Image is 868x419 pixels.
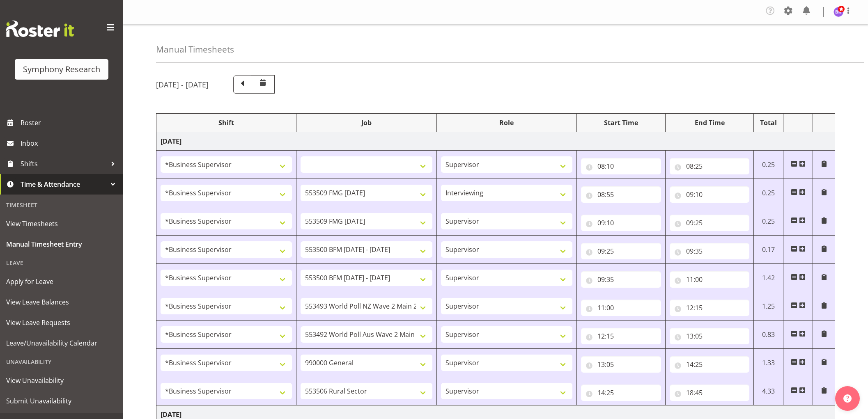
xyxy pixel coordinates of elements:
[834,7,843,17] img: bhavik-kanna1260.jpg
[161,118,292,128] div: Shift
[754,179,783,207] td: 0.25
[2,370,121,391] a: View Unavailability
[6,316,117,329] span: View Leave Requests
[670,328,750,344] input: Click to select...
[670,271,750,288] input: Click to select...
[581,271,661,288] input: Click to select...
[2,312,121,333] a: View Leave Requests
[670,356,750,373] input: Click to select...
[21,117,119,129] span: Roster
[2,213,121,234] a: View Timesheets
[670,300,750,316] input: Click to select...
[2,391,121,411] a: Submit Unavailability
[754,349,783,377] td: 1.33
[6,337,117,349] span: Leave/Unavailability Calendar
[156,80,209,89] h5: [DATE] - [DATE]
[2,197,121,213] div: Timesheet
[581,356,661,373] input: Click to select...
[441,118,572,128] div: Role
[581,300,661,316] input: Click to select...
[670,385,750,401] input: Click to select...
[21,137,119,149] span: Inbox
[2,234,121,254] a: Manual Timesheet Entry
[670,215,750,231] input: Click to select...
[6,275,117,288] span: Apply for Leave
[754,292,783,321] td: 1.25
[754,321,783,349] td: 0.83
[754,207,783,236] td: 0.25
[21,178,107,190] span: Time & Attendance
[6,395,117,407] span: Submit Unavailability
[2,333,121,353] a: Leave/Unavailability Calendar
[843,394,852,403] img: help-xxl-2.png
[581,385,661,401] input: Click to select...
[2,254,121,271] div: Leave
[754,236,783,264] td: 0.17
[670,118,750,128] div: End Time
[754,264,783,292] td: 1.42
[6,218,117,230] span: View Timesheets
[581,118,661,128] div: Start Time
[758,118,779,128] div: Total
[156,132,835,151] td: [DATE]
[301,118,432,128] div: Job
[6,374,117,387] span: View Unavailability
[6,21,74,37] img: Rosterit website logo
[670,186,750,203] input: Click to select...
[2,353,121,370] div: Unavailability
[670,243,750,259] input: Click to select...
[670,158,750,174] input: Click to select...
[156,45,234,54] h4: Manual Timesheets
[6,296,117,308] span: View Leave Balances
[581,215,661,231] input: Click to select...
[2,271,121,292] a: Apply for Leave
[754,377,783,405] td: 4.33
[581,328,661,344] input: Click to select...
[581,186,661,203] input: Click to select...
[581,243,661,259] input: Click to select...
[6,238,117,250] span: Manual Timesheet Entry
[581,158,661,174] input: Click to select...
[21,158,107,170] span: Shifts
[2,292,121,312] a: View Leave Balances
[754,151,783,179] td: 0.25
[23,63,100,76] div: Symphony Research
